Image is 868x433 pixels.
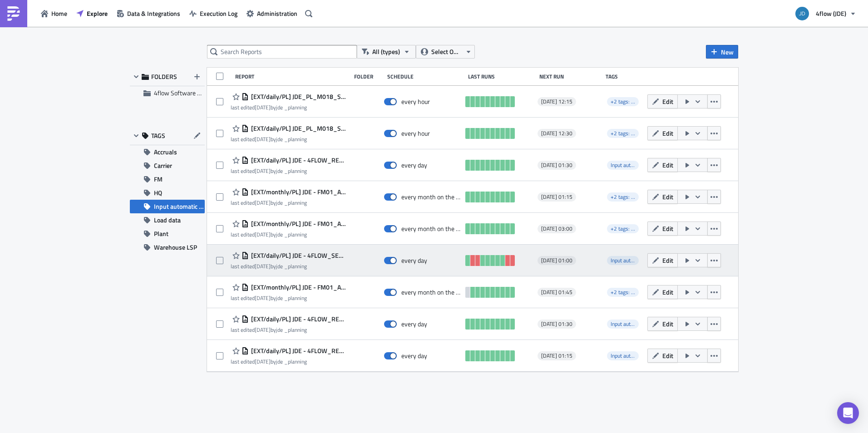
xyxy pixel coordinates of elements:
span: Edit [662,319,673,329]
span: Edit [662,192,673,202]
span: Explore [87,9,108,18]
span: [DATE] 01:30 [541,162,572,169]
button: Edit [647,285,678,299]
span: [DATE] 01:45 [541,289,572,296]
div: Folder [354,73,383,80]
div: Schedule [387,73,464,80]
a: Explore [72,6,112,20]
span: FM [154,172,163,186]
span: Input automatic process JDE [611,351,675,360]
button: Edit [647,349,678,363]
span: Edit [662,351,673,360]
button: Input automatic process JDE [130,200,205,213]
div: Next Run [539,73,602,80]
span: [DATE] 01:15 [541,193,572,201]
img: PushMetrics [6,6,21,21]
div: last edited by jde _planning [231,326,346,333]
span: [DATE] 01:30 [541,320,572,328]
div: every day [401,256,427,265]
div: every month on the 1st [401,288,461,296]
button: Edit [647,158,678,172]
span: +2 tags: Input automatic process JDE, Accruals [607,288,639,297]
time: 2025-07-02T08:27:35Z [255,230,271,239]
a: Data & Integrations [112,6,185,20]
span: +2 tags: Input automatic process JDE, Accruals [611,192,717,201]
div: every hour [401,98,430,106]
time: 2025-07-02T11:34:05Z [255,262,271,271]
div: last edited by jde _planning [231,104,346,111]
span: Input automatic process JDE [607,351,639,360]
span: Execution Log [200,9,237,18]
span: Edit [662,160,673,170]
span: [EXT/monthly/PL] JDE - FM01_Accruals_report_2024H1 [249,188,346,196]
span: [EXT/daily/PL] JDE_PL_M018_Smartbooking_data_DEL [249,124,346,133]
span: [DATE] 12:15 [541,98,572,105]
button: Select Owner [416,45,475,59]
span: All (types) [372,47,400,57]
button: Edit [647,221,678,236]
span: +2 tags: Input automatic process JDE, Accruals [607,192,639,202]
time: 2025-06-25T07:50:26Z [255,103,271,112]
button: Edit [647,94,678,108]
button: Load data [130,213,205,227]
div: last edited by jde _planning [231,136,346,143]
span: Input automatic process JDE [154,200,205,213]
div: Report [235,73,350,80]
span: [EXT/daily/PL] JDE - 4FLOW_REPT_TR_ORDER_STR [249,156,346,164]
span: +2 tags: Input automatic process JDE, Accruals [611,288,717,296]
span: Input automatic process JDE [611,161,675,169]
span: Load data [154,213,181,227]
span: FOLDERS [151,73,177,81]
a: Execution Log [185,6,242,20]
span: [DATE] 01:15 [541,352,572,359]
div: Open Intercom Messenger [837,402,859,424]
div: every day [401,352,427,360]
div: every day [401,161,427,169]
img: Avatar [794,6,810,21]
input: Search Reports [207,45,357,59]
span: Input automatic process JDE [607,320,639,329]
button: Plant [130,227,205,241]
div: last edited by jde _planning [231,167,346,174]
span: HQ [154,186,162,200]
time: 2025-07-02T08:27:11Z [255,294,271,302]
span: +2 tags: Input automatic process JDE, Plant [611,97,710,106]
time: 2025-06-25T10:24:30Z [255,325,271,334]
span: +2 tags: Input automatic process JDE, Accruals [611,224,717,233]
span: [EXT/daily/PL] JDE_PL_M018_Smartbooking_PU [249,93,346,101]
time: 2025-07-10T07:27:16Z [255,135,271,143]
span: 4flow Software KAM [154,88,210,98]
span: Select Owner [431,47,462,57]
span: Input automatic process JDE [607,256,639,265]
span: Carrier [154,159,172,172]
span: Data & Integrations [127,9,180,18]
button: Home [36,6,72,20]
span: Edit [662,256,673,265]
span: [EXT/monthly/PL] JDE - FM01_Accruals_report_2024H2 [249,283,346,291]
button: All (types) [357,45,416,59]
button: FM [130,172,205,186]
button: Carrier [130,159,205,172]
button: Warehouse LSP [130,241,205,254]
div: last edited by jde _planning [231,358,346,365]
span: Administration [257,9,297,18]
div: last edited by jde _planning [231,263,346,270]
span: [DATE] 12:30 [541,130,572,137]
span: [DATE] 01:00 [541,257,572,264]
span: [EXT/daily/PL] JDE - 4FLOW_REPT_TR_COST [249,347,346,355]
span: Edit [662,287,673,297]
button: 4flow (JDE) [790,4,861,24]
button: Edit [647,317,678,331]
button: New [706,45,738,59]
span: [EXT/daily/PL] JDE - 4FLOW_REPT_TR_ORDER [249,315,346,323]
button: HQ [130,186,205,200]
time: 2025-06-25T07:38:03Z [255,357,271,366]
button: Accruals [130,145,205,159]
span: [EXT/monthly/PL] JDE - FM01_Accruals_report_2025 [249,220,346,228]
span: [DATE] 03:00 [541,225,572,232]
div: last edited by jde _planning [231,231,346,238]
span: +2 tags: Input automatic process JDE, Accruals [607,224,639,233]
span: Edit [662,97,673,106]
time: 2025-07-01T08:59:52Z [255,198,271,207]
